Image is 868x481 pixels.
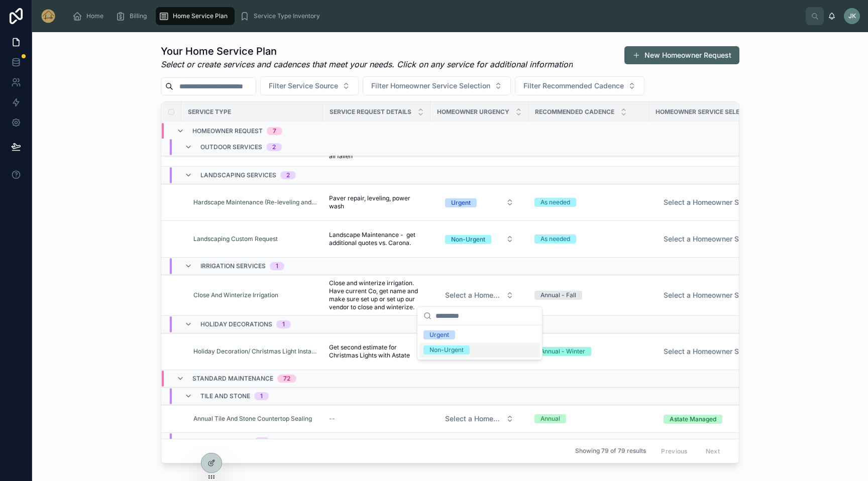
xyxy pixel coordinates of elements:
span: Homeowner Urgency [437,108,509,116]
span: Service Request Details [330,108,411,116]
button: Select Button [437,193,522,211]
button: Select Button [515,76,644,95]
a: Paver repair, leveling, power wash [329,194,424,210]
div: 1 [260,392,263,400]
span: Home Service Plan [173,12,228,20]
a: Select Button [437,229,522,249]
div: Astate Managed [670,415,716,424]
a: Close And Winterize Irrigation [193,291,278,299]
a: Select Button [655,229,772,249]
span: Recommended Cadence [535,108,614,116]
div: 1 [261,437,263,445]
a: Select Button [437,409,522,428]
em: Select or create services and cadences that meet your needs. Click on any service for additional ... [161,58,573,70]
button: Select Button [437,286,522,304]
a: Landscape Maintenance - get additional quotes vs. Carona. [329,231,424,247]
span: Homeowner Service Selection [656,108,758,116]
a: New Homeowner Request [624,46,739,64]
button: Select Button [363,76,511,95]
div: Annual [540,414,560,423]
div: Urgent [451,198,471,207]
a: Holiday Decoration/ Christmas Light Install/Removal [193,347,317,355]
a: Billing [113,7,154,25]
span: Homeowner Request [192,127,263,135]
a: Select Button [437,286,522,305]
span: Standard Maintenance [192,375,273,383]
a: As needed [534,198,643,207]
div: 1 [282,320,285,328]
img: App logo [40,8,56,24]
span: Select a Homeowner Service Selection [664,290,751,300]
span: Tile and Stone [200,392,250,400]
a: Select Button [655,409,772,428]
span: Outdoor Services [200,143,262,151]
span: Service Type [188,108,231,116]
span: Irrigation Services [200,262,266,270]
a: As needed [534,234,643,244]
div: Annual - Fall [540,291,576,300]
a: Close And Winterize Irrigation [193,291,317,299]
span: Select a Homeowner Service Selection [664,234,751,244]
div: Urgent [429,330,449,339]
button: Select Button [656,230,771,248]
a: Get second estimate for Christmas Lights with Astate [329,343,424,359]
span: Filter Service Source [269,81,338,91]
a: Hardscape Maintenance (Re-leveling and Polymetric Sand Replacement) [193,198,317,206]
span: Billing [130,12,147,20]
span: Filter Homeowner Service Selection [371,81,490,91]
a: Annual - Fall [534,291,643,300]
span: Snow Removal [200,437,251,445]
span: Landscaping Services [200,171,276,179]
button: Select Button [437,230,522,248]
div: 2 [286,171,290,179]
div: 7 [273,127,276,135]
button: Select Button [656,286,771,304]
a: Annual - Winter [534,347,643,356]
a: Select Button [655,342,772,361]
span: Select a Homeowner Urgency [445,290,502,300]
a: Annual [534,414,643,423]
span: Select a Homeowner Urgency [445,414,502,424]
a: Select Button [655,193,772,212]
div: Non-Urgent [429,345,464,354]
span: Showing 79 of 79 results [575,447,646,455]
div: As needed [540,198,570,207]
div: 2 [272,143,276,151]
button: Select Button [656,410,771,428]
div: scrollable content [64,5,806,27]
a: Landscaping Custom Request [193,235,317,243]
a: Home Service Plan [156,7,235,25]
a: Select Button [655,286,772,305]
a: Service Type Inventory [237,7,327,25]
a: Annual Tile And Stone Countertop Sealing [193,415,312,423]
button: Select Button [260,76,359,95]
button: Select Button [656,193,771,211]
a: -- [329,415,424,423]
div: As needed [540,234,570,244]
div: 72 [283,375,290,383]
span: JK [848,12,856,20]
a: Close and winterize irrigation. Have current Co, get name and make sure set up or set up our vend... [329,279,424,311]
div: Suggestions [417,325,542,359]
a: Select Button [437,193,522,212]
a: Landscaping Custom Request [193,235,278,243]
span: Home [86,12,103,20]
span: -- [329,415,335,423]
button: Select Button [437,410,522,428]
a: Home [69,7,111,25]
span: Select a Homeowner Service Selection [664,346,751,356]
a: Annual Tile And Stone Countertop Sealing [193,415,317,423]
button: Select Button [656,342,771,360]
span: Holiday Decorations [200,320,272,328]
div: Non-Urgent [451,235,485,244]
